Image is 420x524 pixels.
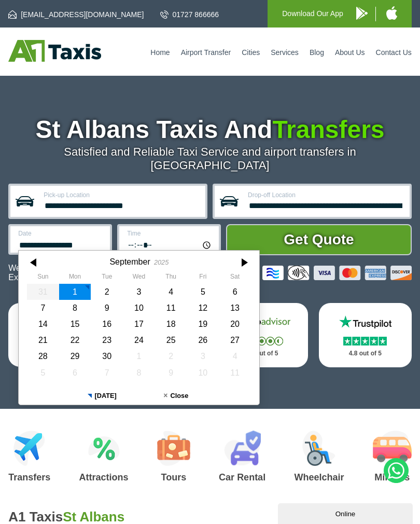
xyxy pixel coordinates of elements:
[278,501,415,524] iframe: chat widget
[91,273,123,283] th: Tuesday
[187,284,219,300] div: 05 September 2025
[123,316,155,332] div: 17 September 2025
[79,473,129,482] h3: Attractions
[330,347,400,360] p: 4.8 out of 5
[155,284,187,300] div: 04 September 2025
[219,473,265,482] h3: Car Rental
[271,48,299,57] a: Services
[343,337,387,346] img: Stars
[123,348,155,364] div: 01 October 2025
[219,316,251,332] div: 20 September 2025
[8,264,237,282] span: The Car at No Extra Charge.
[123,273,155,283] th: Wednesday
[27,273,59,283] th: Sunday
[8,264,255,282] p: We Now Accept Card & Contactless Payment In
[27,316,59,332] div: 14 September 2025
[18,230,104,237] label: Date
[187,348,219,364] div: 03 October 2025
[44,192,199,198] label: Pick-up Location
[219,332,251,348] div: 27 September 2025
[219,284,251,300] div: 06 September 2025
[272,116,384,143] span: Transfers
[91,300,123,316] div: 09 September 2025
[8,145,412,172] p: Satisfied and Reliable Taxi Service and airport transfers in [GEOGRAPHIC_DATA]
[187,332,219,348] div: 26 September 2025
[157,473,190,482] h3: Tours
[386,6,397,20] img: A1 Taxis iPhone App
[155,348,187,364] div: 02 October 2025
[302,431,335,466] img: Wheelchair
[155,365,187,381] div: 09 October 2025
[219,348,251,364] div: 04 October 2025
[240,337,283,346] img: Stars
[123,300,155,316] div: 10 September 2025
[373,473,412,482] h3: Minibus
[310,48,324,57] a: Blog
[219,365,251,381] div: 11 October 2025
[181,48,231,57] a: Airport Transfer
[187,273,219,283] th: Friday
[59,300,91,316] div: 08 September 2025
[91,365,123,381] div: 07 October 2025
[187,316,219,332] div: 19 September 2025
[187,365,219,381] div: 10 October 2025
[294,473,344,482] h3: Wheelchair
[27,348,59,364] div: 28 September 2025
[335,48,365,57] a: About Us
[334,314,396,330] img: Trustpilot
[59,273,91,283] th: Monday
[248,192,403,198] label: Drop-off Location
[27,332,59,348] div: 21 September 2025
[155,300,187,316] div: 11 September 2025
[59,316,91,332] div: 15 September 2025
[65,387,139,405] button: [DATE]
[27,365,59,381] div: 05 October 2025
[123,365,155,381] div: 08 October 2025
[123,332,155,348] div: 24 September 2025
[91,332,123,348] div: 23 September 2025
[376,48,412,57] a: Contact Us
[160,9,219,20] a: 01727 866666
[139,387,213,405] button: Close
[127,230,213,237] label: Time
[59,284,91,300] div: 01 September 2025
[227,347,297,360] p: 4.8 out of 5
[155,273,187,283] th: Thursday
[373,431,412,466] img: Minibus
[224,431,261,466] img: Car Rental
[110,257,150,267] div: September
[155,332,187,348] div: 25 September 2025
[226,224,412,255] button: Get Quote
[91,284,123,300] div: 02 September 2025
[242,48,260,57] a: Cities
[319,303,412,367] a: Trustpilot Stars 4.8 out of 5
[356,7,368,20] img: A1 Taxis Android App
[91,348,123,364] div: 30 September 2025
[8,117,412,142] h1: St Albans Taxis And
[59,332,91,348] div: 22 September 2025
[262,266,412,280] img: Credit And Debit Cards
[88,431,120,466] img: Attractions
[123,284,155,300] div: 03 September 2025
[27,284,59,300] div: 31 August 2025
[59,348,91,364] div: 29 September 2025
[8,40,101,62] img: A1 Taxis St Albans LTD
[91,316,123,332] div: 16 September 2025
[59,365,91,381] div: 06 October 2025
[8,303,101,367] a: Reviews.io Stars 4.8 out of 5
[157,431,190,466] img: Tours
[8,9,144,20] a: [EMAIL_ADDRESS][DOMAIN_NAME]
[219,300,251,316] div: 13 September 2025
[150,48,170,57] a: Home
[8,473,50,482] h3: Transfers
[187,300,219,316] div: 12 September 2025
[219,273,251,283] th: Saturday
[155,316,187,332] div: 18 September 2025
[154,258,169,266] div: 2025
[231,314,293,330] img: Tripadvisor
[215,303,308,367] a: Tripadvisor Stars 4.8 out of 5
[282,7,343,20] p: Download Our App
[27,300,59,316] div: 07 September 2025
[13,431,45,466] img: Airport Transfers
